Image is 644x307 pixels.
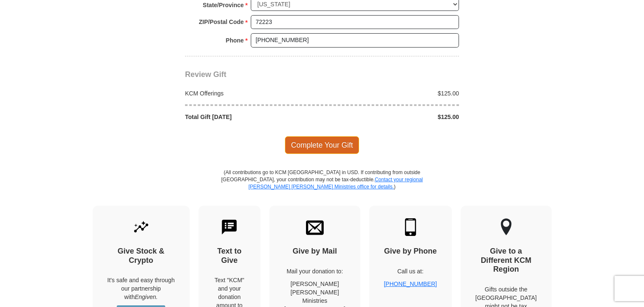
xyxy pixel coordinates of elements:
[107,276,175,301] p: It's safe and easy through our partnership with
[221,169,423,206] p: (All contributions go to KCM [GEOGRAPHIC_DATA] in USD. If contributing from outside [GEOGRAPHIC_D...
[322,89,464,98] div: $125.00
[132,218,150,236] img: give-by-stock.svg
[181,113,322,121] div: Total Gift [DATE]
[226,34,244,46] strong: Phone
[402,218,419,236] img: mobile.svg
[199,16,244,28] strong: ZIP/Postal Code
[284,247,346,256] h4: Give by Mail
[181,89,322,98] div: KCM Offerings
[220,218,238,236] img: text-to-give.svg
[185,70,226,79] span: Review Gift
[285,136,360,154] span: Complete Your Gift
[284,267,346,275] p: Mail your donation to:
[306,218,324,236] img: envelope.svg
[213,247,246,265] h4: Text to Give
[384,247,437,256] h4: Give by Phone
[500,218,512,236] img: other-region
[475,247,537,274] h4: Give to a Different KCM Region
[107,247,175,265] h4: Give Stock & Crypto
[384,281,437,287] a: [PHONE_NUMBER]
[384,267,437,275] p: Call us at:
[135,294,158,300] i: Engiven.
[322,113,464,121] div: $125.00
